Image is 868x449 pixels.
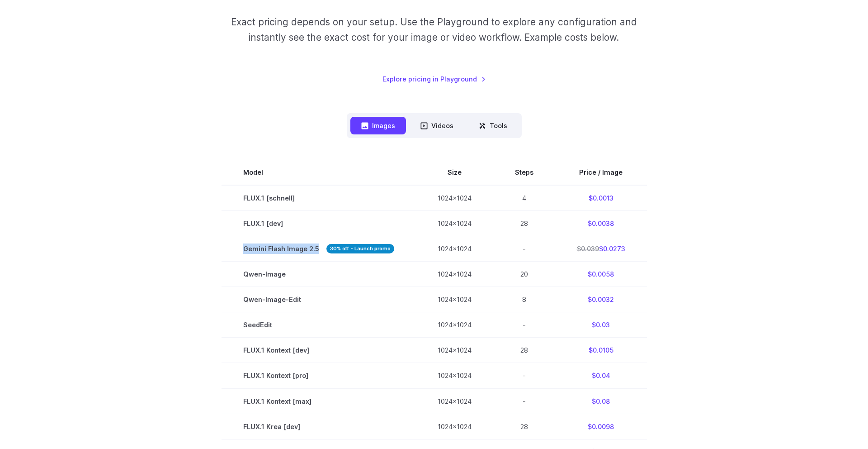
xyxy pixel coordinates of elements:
td: $0.08 [555,388,647,414]
td: 4 [493,185,555,211]
a: Explore pricing in Playground [382,74,486,84]
td: 1024x1024 [416,236,493,262]
th: Steps [493,160,555,185]
td: $0.0105 [555,338,647,363]
th: Size [416,160,493,185]
td: FLUX.1 Kontext [max] [222,388,416,414]
td: - [493,312,555,338]
td: 1024x1024 [416,287,493,312]
td: 1024x1024 [416,414,493,439]
td: 28 [493,211,555,236]
td: $0.0098 [555,414,647,439]
td: - [493,388,555,414]
td: 28 [493,338,555,363]
td: FLUX.1 Krea [dev] [222,414,416,439]
button: Images [350,117,406,134]
td: $0.0273 [555,236,647,262]
button: Tools [468,117,518,134]
th: Price / Image [555,160,647,185]
td: 1024x1024 [416,185,493,211]
td: $0.0038 [555,211,647,236]
td: - [493,236,555,262]
span: Gemini Flash Image 2.5 [243,244,394,254]
s: $0.039 [577,245,599,253]
td: $0.0058 [555,262,647,287]
td: Qwen-Image-Edit [222,287,416,312]
th: Model [222,160,416,185]
td: $0.03 [555,312,647,338]
td: 28 [493,414,555,439]
td: SeedEdit [222,312,416,338]
td: FLUX.1 [schnell] [222,185,416,211]
td: FLUX.1 [dev] [222,211,416,236]
td: 8 [493,287,555,312]
td: 1024x1024 [416,312,493,338]
td: $0.0032 [555,287,647,312]
td: 1024x1024 [416,338,493,363]
td: $0.04 [555,363,647,388]
td: FLUX.1 Kontext [pro] [222,363,416,388]
td: 1024x1024 [416,262,493,287]
td: 1024x1024 [416,388,493,414]
td: 1024x1024 [416,363,493,388]
td: $0.0013 [555,185,647,211]
td: 20 [493,262,555,287]
button: Videos [410,117,464,134]
td: Qwen-Image [222,262,416,287]
strong: 30% off - Launch promo [326,244,394,253]
td: - [493,363,555,388]
p: Exact pricing depends on your setup. Use the Playground to explore any configuration and instantl... [214,14,654,45]
td: 1024x1024 [416,211,493,236]
td: FLUX.1 Kontext [dev] [222,338,416,363]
